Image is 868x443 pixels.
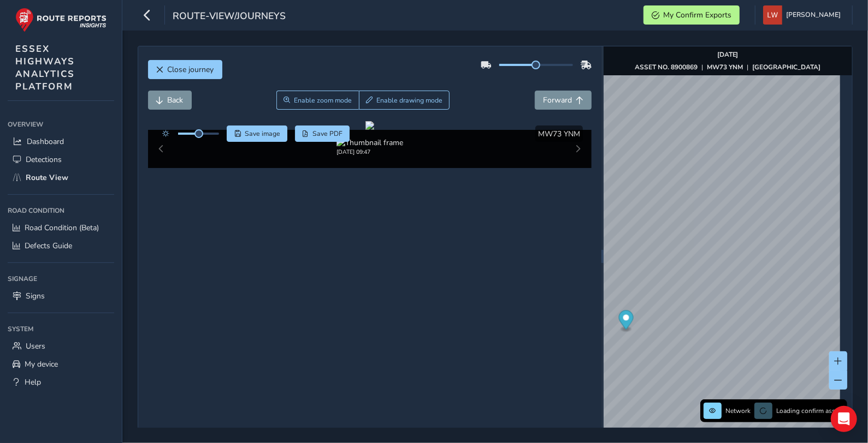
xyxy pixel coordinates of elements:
[776,406,844,415] span: Loading confirm assets
[294,96,352,105] span: Enable zoom mode
[635,63,820,71] div: | |
[618,310,633,333] div: Map marker
[8,151,114,169] a: Detections
[8,202,114,219] div: Road Condition
[707,63,743,71] strong: MW73 YNM
[8,355,114,373] a: My device
[8,133,114,151] a: Dashboard
[359,91,450,110] button: Draw
[26,172,68,183] span: Route View
[8,373,114,391] a: Help
[831,406,857,432] div: Open Intercom Messenger
[635,63,698,71] strong: ASSET NO. 8900869
[8,271,114,287] div: Signage
[763,5,782,25] img: diamond-layout
[725,406,751,415] span: Network
[295,125,350,142] button: PDF
[276,91,359,110] button: Zoom
[26,291,45,301] span: Signs
[643,5,740,25] button: My Confirm Exports
[8,321,114,337] div: System
[8,219,114,237] a: Road Condition (Beta)
[8,337,114,355] a: Users
[25,241,72,251] span: Defects Guide
[763,5,845,25] button: [PERSON_NAME]
[8,169,114,187] a: Route View
[312,129,343,138] span: Save PDF
[26,154,62,165] span: Detections
[25,359,58,369] span: My device
[227,125,287,142] button: Save
[148,60,222,79] button: Close journey
[168,95,184,105] span: Back
[173,9,286,25] span: route-view/journeys
[15,43,75,93] span: ESSEX HIGHWAYS ANALYTICS PLATFORM
[27,136,64,147] span: Dashboard
[336,148,403,156] div: [DATE] 09:47
[376,96,442,105] span: Enable drawing mode
[8,287,114,305] a: Signs
[15,8,107,32] img: rr logo
[752,63,820,71] strong: [GEOGRAPHIC_DATA]
[245,129,280,138] span: Save image
[336,137,403,148] img: Thumbnail frame
[663,10,731,20] span: My Confirm Exports
[148,91,192,110] button: Back
[8,237,114,255] a: Defects Guide
[25,377,41,387] span: Help
[535,91,592,110] button: Forward
[717,50,739,59] strong: [DATE]
[543,95,572,105] span: Forward
[786,5,841,25] span: [PERSON_NAME]
[538,129,580,139] span: MW73 YNM
[8,116,114,133] div: Overview
[26,341,45,351] span: Users
[168,64,214,75] span: Close journey
[25,223,99,233] span: Road Condition (Beta)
